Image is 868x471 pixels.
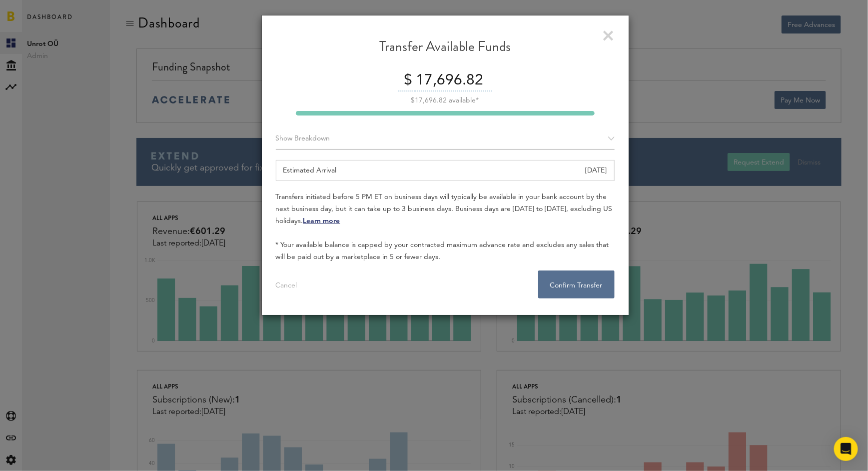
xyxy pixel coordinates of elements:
[21,7,57,16] span: Support
[834,437,858,461] div: Open Intercom Messenger
[264,270,309,298] button: Cancel
[586,160,607,180] div: [DATE]
[303,217,340,224] a: Learn more
[398,70,413,91] div: $
[276,191,615,263] div: Transfers initiated before 5 PM ET on business days will typically be available in your bank acco...
[276,128,615,150] div: Breakdown
[276,97,615,104] div: $17,696.82 available*
[276,135,293,142] span: Show
[276,160,615,181] div: Estimated Arrival
[538,270,615,298] button: Confirm Transfer
[276,38,615,63] div: Transfer Available Funds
